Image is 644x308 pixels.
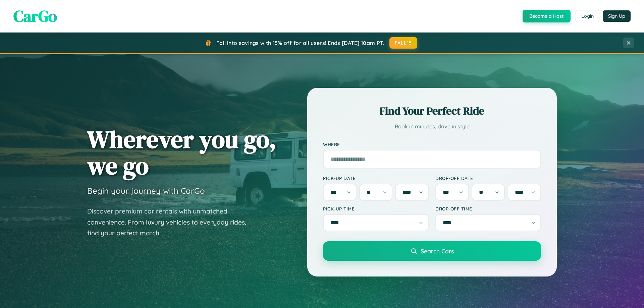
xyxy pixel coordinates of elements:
h3: Begin your journey with CarGo [87,186,205,196]
label: Drop-off Time [435,206,541,211]
label: Where [323,141,541,147]
button: Become a Host [523,10,571,22]
button: FALL15 [389,37,418,49]
span: CarGo [13,5,57,27]
label: Drop-off Date [435,175,541,181]
h1: Wherever you go, we go [87,126,276,179]
span: Fall into savings with 15% off for all users! Ends [DATE] 10am PT. [216,40,384,46]
button: Login [576,10,599,22]
span: Search Cars [421,247,454,255]
button: Search Cars [323,241,541,261]
h2: Find Your Perfect Ride [323,104,541,118]
label: Pick-up Date [323,175,429,181]
button: Sign Up [603,10,631,22]
p: Discover premium car rentals with unmatched convenience. From luxury vehicles to everyday rides, ... [87,206,255,239]
label: Pick-up Time [323,206,429,211]
p: Book in minutes, drive in style [323,122,541,131]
